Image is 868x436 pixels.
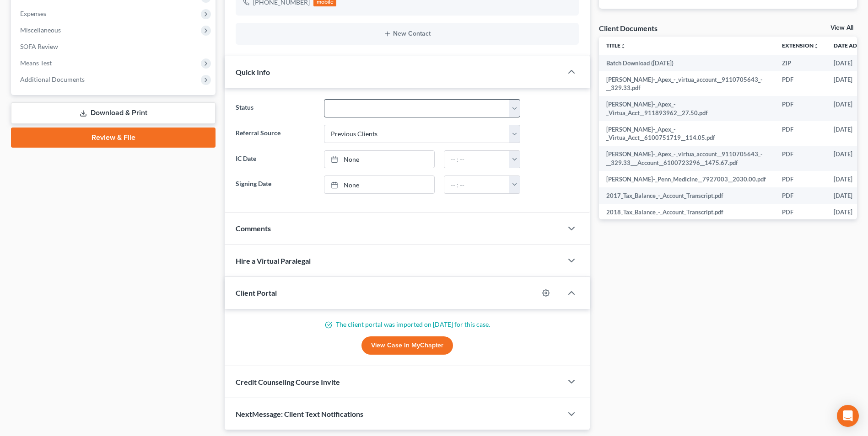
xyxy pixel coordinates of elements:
[231,125,319,143] label: Referral Source
[814,43,819,49] i: unfold_more
[837,405,859,427] div: Open Intercom Messenger
[599,23,658,33] div: Client Documents
[236,256,311,265] span: Hire a Virtual Paralegal
[599,55,775,71] td: Batch Download ([DATE])
[606,42,626,49] a: Titleunfold_more
[324,151,434,168] a: None
[231,99,319,117] label: Status
[324,176,434,193] a: None
[20,10,46,17] span: Expenses
[236,224,271,233] span: Comments
[236,378,340,386] span: Credit Counseling Course Invite
[775,187,826,204] td: PDF
[20,59,52,67] span: Means Test
[20,26,61,34] span: Miscellaneous
[599,121,775,146] td: [PERSON_NAME]-_Apex_-_Virtua_Acct__6100751719__114.05.pdf
[775,55,826,71] td: ZIP
[599,96,775,121] td: [PERSON_NAME]-_Apex_-_Virtua_Acct__911893962__27.50.pdf
[599,187,775,204] td: 2017_Tax_Balance_-_Account_Transcript.pdf
[11,102,216,124] a: Download & Print
[775,121,826,146] td: PDF
[775,204,826,220] td: PDF
[243,30,571,37] button: New Contact
[236,68,270,76] span: Quick Info
[236,288,277,297] span: Client Portal
[620,43,626,49] i: unfold_more
[599,146,775,171] td: [PERSON_NAME]-_Apex_-_virtua_account__9110705643_-__329.33___Account__6100723296__1475.67.pdf
[782,42,819,49] a: Extensionunfold_more
[599,71,775,96] td: [PERSON_NAME]-_Apex_-_virtua_account__9110705643_-__329.33.pdf
[775,171,826,187] td: PDF
[775,71,826,96] td: PDF
[599,171,775,187] td: [PERSON_NAME]-_Penn_Medicine__7927003__2030.00.pdf
[13,38,216,55] a: SOFA Review
[830,25,853,31] a: View All
[20,43,58,50] span: SOFA Review
[231,150,319,169] label: IC Date
[599,204,775,220] td: 2018_Tax_Balance_-_Account_Transcript.pdf
[236,409,363,418] span: NextMessage: Client Text Notifications
[444,176,510,193] input: -- : --
[236,320,579,329] p: The client portal was imported on [DATE] for this case.
[775,96,826,121] td: PDF
[11,128,216,148] a: Review & File
[361,336,453,355] a: View Case in MyChapter
[775,146,826,171] td: PDF
[20,75,85,83] span: Additional Documents
[444,151,510,168] input: -- : --
[231,175,319,194] label: Signing Date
